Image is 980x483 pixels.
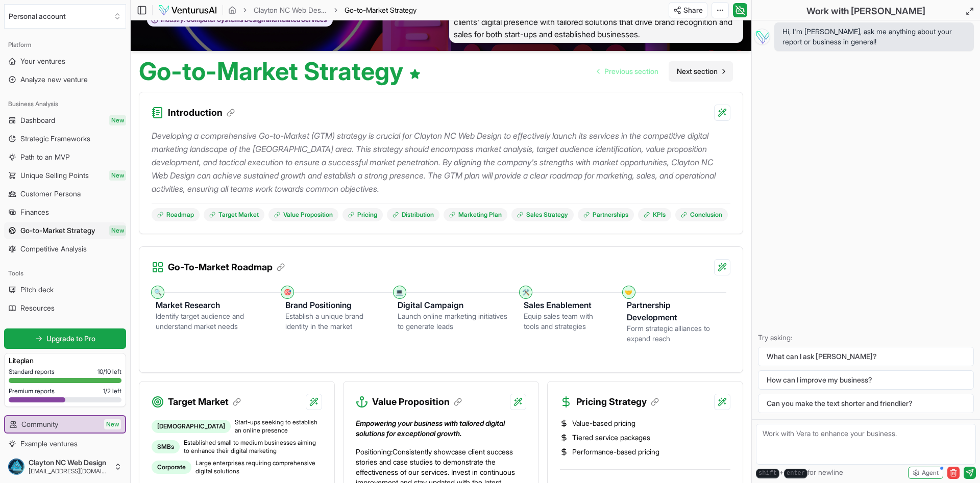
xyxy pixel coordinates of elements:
span: + for newline [756,467,843,478]
a: Conclusion [675,208,728,221]
a: Marketing Plan [444,208,507,221]
span: 10 / 10 left [97,368,121,376]
span: Your ventures [20,56,65,66]
a: DashboardNew [4,112,126,129]
div: Identify target audience and understand market needs [156,311,269,332]
div: Business Analysis [4,96,126,112]
h3: Partnership Development [627,299,710,323]
span: Go-to-Market Strategy [20,225,95,236]
div: Establish a unique brand identity in the market [285,311,381,332]
button: Can you make the text shorter and friendlier? [758,394,974,413]
img: ACg8ocKDe8A8DDFCgnA2fr4NCXpj1i2LcxXqYZ_1_u4FDY2P8dUnAco=s96-c [8,459,24,475]
a: Roadmap [152,208,200,221]
a: Resources [4,300,126,316]
h3: Digital Campaign [398,299,507,311]
img: logo [158,4,217,16]
button: Agent [908,467,943,479]
span: New [109,170,126,181]
span: Established small to medium businesses aiming to enhance their digital marketing [184,439,322,455]
nav: breadcrumb [228,5,416,15]
div: Equip sales team with tools and strategies [524,311,610,332]
a: Go-to-Market StrategyNew [4,222,126,239]
a: CommunityNew [5,416,125,433]
a: Strategic Frameworks [4,131,126,147]
h2: Work with [PERSON_NAME] [806,4,925,18]
span: Clayton NC Web Design [29,458,110,467]
a: Analyze new venture [4,71,126,88]
button: Select an organization [4,4,126,29]
h3: Sales Enablement [524,299,610,311]
span: Large enterprises requiring comprehensive digital solutions [195,459,322,475]
kbd: shift [756,469,779,478]
span: Standard reports [9,368,55,376]
p: Developing a comprehensive Go-to-Market (GTM) strategy is crucial for Clayton NC Web Design to ef... [152,129,730,195]
h3: Pricing Strategy [576,395,659,409]
a: Go to next page [669,61,733,82]
h3: Brand Positioning [285,299,381,311]
span: Pitch deck [20,285,54,295]
h3: Introduction [168,106,235,120]
span: Example ventures [20,439,78,449]
div: 🛠️ [522,288,530,296]
span: Share [683,5,703,15]
h3: Market Research [156,299,269,311]
h3: Value Proposition [372,395,462,409]
a: Clayton NC Web Design [254,5,327,15]
div: 🔍 [154,288,162,296]
span: Dashboard [20,115,55,125]
span: Start-ups seeking to establish an online presence [235,418,322,435]
button: Share [669,2,707,18]
span: Analyze new venture [20,74,88,85]
button: How can I improve my business? [758,370,974,390]
span: Resources [20,303,55,313]
a: Value Proposition [268,208,338,221]
div: Tools [4,265,126,282]
a: Pricing [342,208,383,221]
a: Pitch deck [4,282,126,298]
span: Premium reports [9,387,55,395]
span: Go-to-Market Strategy [345,5,416,15]
h1: Go-to-Market Strategy [139,59,421,84]
button: Clayton NC Web Design[EMAIL_ADDRESS][DOMAIN_NAME] [4,454,126,479]
h3: Lite plan [9,355,121,366]
span: Customer Persona [20,189,81,199]
a: Finances [4,204,126,220]
span: Previous section [604,66,658,77]
a: Distribution [387,208,439,221]
span: Go-to-Market Strategy [345,6,416,14]
li: Performance-based pricing [560,447,730,457]
div: 🎯 [283,288,291,296]
p: Empowering your business with tailored digital solutions for exceptional growth. [356,418,526,439]
a: Target Market [204,208,264,221]
img: Vera [754,29,770,45]
div: Launch online marketing initiatives to generate leads [398,311,507,332]
button: What can I ask [PERSON_NAME]? [758,347,974,366]
nav: pagination [589,61,733,82]
span: 1 / 2 left [103,387,121,395]
a: Upgrade to Pro [4,328,126,349]
h3: Go-To-Market Roadmap [168,260,285,274]
div: Platform [4,37,126,53]
a: Competitive Analysis [4,241,126,257]
div: 💻 [396,288,404,296]
span: Hi, I'm [PERSON_NAME], ask me anything about your report or business in general! [782,27,966,47]
span: [EMAIL_ADDRESS][DOMAIN_NAME] [29,467,110,475]
a: Path to an MVP [4,149,126,165]
span: Finances [20,207,49,217]
a: Unique Selling PointsNew [4,167,126,184]
a: Customer Persona [4,186,126,202]
kbd: enter [784,469,807,478]
div: Corporate [152,461,191,474]
span: New [109,225,126,236]
span: New [109,115,126,125]
span: Competitive Analysis [20,244,87,254]
a: Go to previous page [589,61,667,82]
span: Path to an MVP [20,152,70,162]
h3: Target Market [168,395,241,409]
a: Partnerships [578,208,634,221]
div: [DEMOGRAPHIC_DATA] [152,420,231,433]
div: Form strategic alliances to expand reach [627,323,710,344]
span: Upgrade to Pro [46,334,95,344]
a: Your ventures [4,53,126,69]
p: Try asking: [758,333,974,343]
